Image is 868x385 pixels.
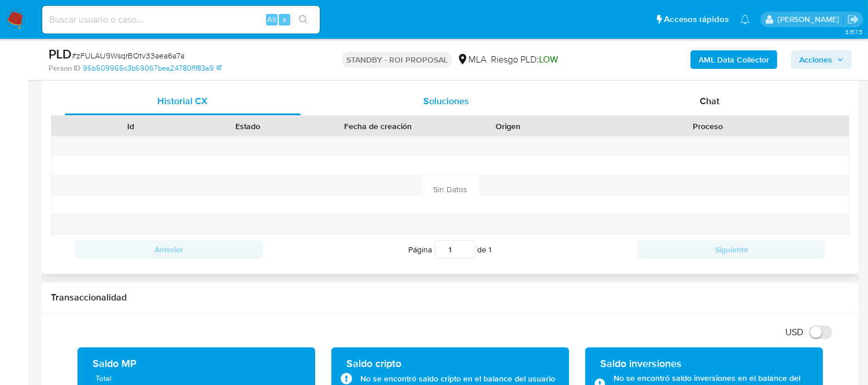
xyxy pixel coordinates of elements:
b: Person ID [49,63,80,74]
button: Acciones [791,50,852,69]
span: LOW [539,53,558,66]
button: Siguiente [638,240,825,259]
span: Chat [700,94,719,108]
span: Historial CX [157,94,208,108]
button: search-icon [291,12,315,28]
button: AML Data Collector [690,50,777,69]
div: Origen [457,120,559,132]
div: Id [80,120,181,132]
span: 3.157.3 [845,27,862,36]
span: Acciones [799,50,832,69]
b: AML Data Collector [699,50,769,69]
b: PLD [49,45,72,63]
input: Buscar usuario o caso... [42,12,320,27]
span: 1 [489,244,492,255]
span: Página de [409,240,492,259]
button: Anterior [75,240,263,259]
span: Riesgo PLD: [491,53,558,66]
h1: Transaccionalidad [51,292,849,303]
div: MLA [457,53,486,66]
a: 96b509965c3b69067bea24780f1f83a9 [83,63,221,74]
a: Notificaciones [740,14,750,24]
div: Fecha de creación [315,120,441,132]
p: zoe.breuer@mercadolibre.com [778,14,843,25]
span: s [283,14,286,25]
div: Estado [197,120,298,132]
span: Alt [267,14,276,25]
span: # zFULAU9WsqrBOtv33aea6a7a [72,50,184,61]
p: STANDBY - ROI PROPOSAL [342,52,452,68]
span: Soluciones [423,94,469,108]
a: Salir [847,13,859,25]
div: Proceso [575,120,841,132]
span: Accesos rápidos [664,13,729,25]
